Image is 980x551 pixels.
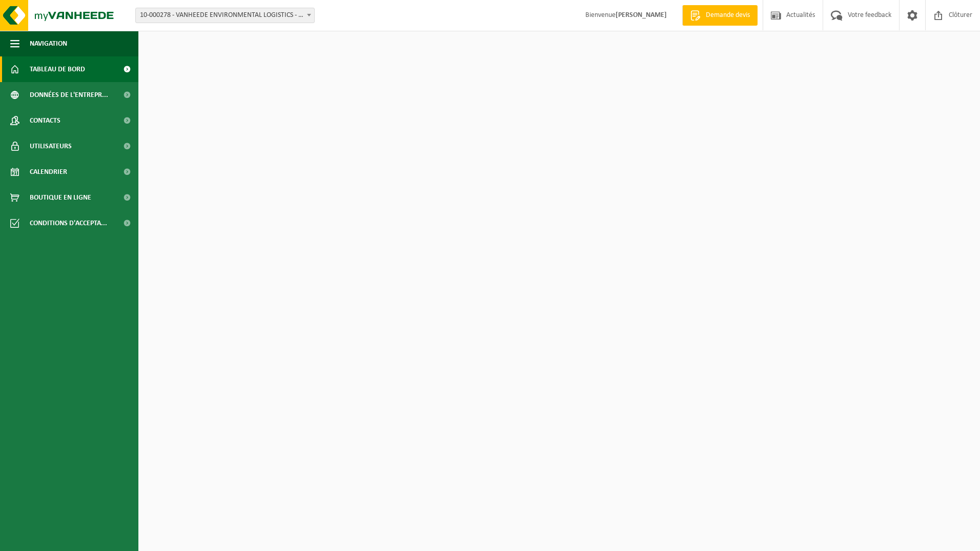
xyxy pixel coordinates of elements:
span: Boutique en ligne [30,185,91,210]
span: Données de l'entrepr... [30,82,108,108]
span: 10-000278 - VANHEEDE ENVIRONMENTAL LOGISTICS - QUEVY - QUÉVY-LE-GRAND [136,8,314,23]
span: Calendrier [30,159,67,185]
span: Demande devis [703,10,752,21]
span: Tableau de bord [30,56,85,82]
span: 10-000278 - VANHEEDE ENVIRONMENTAL LOGISTICS - QUEVY - QUÉVY-LE-GRAND [135,8,315,23]
span: Conditions d'accepta... [30,210,107,236]
iframe: chat widget [5,528,171,551]
span: Navigation [30,31,67,56]
span: Contacts [30,108,60,133]
span: Utilisateurs [30,133,72,159]
strong: [PERSON_NAME] [616,11,667,19]
a: Demande devis [682,5,758,26]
